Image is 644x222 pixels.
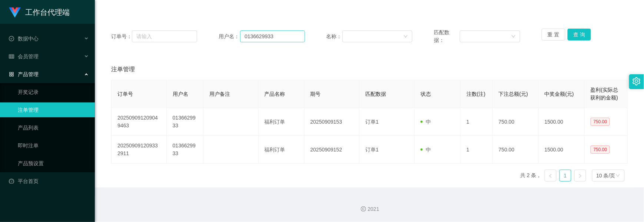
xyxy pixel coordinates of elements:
[493,108,539,136] td: 750.00
[311,91,321,97] span: 期号
[167,136,203,164] td: 0136629933
[591,146,610,154] span: 750.00
[259,136,305,164] td: 福利订单
[18,156,89,171] a: 产品预设置
[112,108,167,136] td: 202509091209049463
[434,29,460,44] span: 匹配数据：
[18,85,89,99] a: 开奖记录
[209,91,230,97] span: 用户备注
[167,108,203,136] td: 0136629933
[461,136,493,164] td: 1
[259,108,305,136] td: 福利订单
[365,91,386,97] span: 匹配数据
[25,0,70,24] h1: 工作台代理端
[111,65,135,74] span: 注单管理
[539,108,585,136] td: 1500.00
[404,34,408,39] i: 图标: down
[574,170,586,182] li: 下一页
[499,91,528,97] span: 下注总额(元)
[578,174,582,178] i: 图标: right
[511,34,516,39] i: 图标: down
[132,30,197,42] input: 请输入
[101,205,638,213] div: 2021
[421,91,431,97] span: 状态
[18,102,89,117] a: 注单管理
[560,170,571,182] li: 1
[326,33,342,40] span: 名称：
[9,36,14,41] i: 图标: check-circle-o
[240,30,305,42] input: 请输入
[365,119,379,125] span: 订单1
[305,108,360,136] td: 20250909153
[111,33,132,40] span: 订单号：
[365,147,379,153] span: 订单1
[9,53,39,59] span: 会员管理
[9,54,14,59] i: 图标: table
[591,87,618,101] span: 盈利(实际总获利的金额)
[520,170,542,182] li: 共 2 条，
[467,91,485,97] span: 注数(注)
[545,170,557,182] li: 上一页
[545,91,574,97] span: 中奖金额(元)
[9,71,39,77] span: 产品管理
[9,7,21,18] img: logo.9652507e.png
[633,77,641,85] i: 图标: setting
[305,136,360,164] td: 20250909152
[560,170,571,181] a: 1
[9,36,39,42] span: 数据中心
[421,119,431,125] span: 中
[361,206,366,212] i: 图标: copyright
[265,91,285,97] span: 产品名称
[568,29,591,40] button: 查 询
[591,118,610,126] span: 750.00
[18,138,89,153] a: 即时注单
[616,173,620,179] i: 图标: down
[539,136,585,164] td: 1500.00
[9,9,70,15] a: 工作台代理端
[219,33,240,40] span: 用户名：
[9,72,14,77] i: 图标: appstore-o
[461,108,493,136] td: 1
[18,120,89,135] a: 产品列表
[112,136,167,164] td: 202509091209332911
[117,91,133,97] span: 订单号
[9,174,89,189] a: 图标: dashboard平台首页
[173,91,188,97] span: 用户名
[548,174,553,178] i: 图标: left
[597,170,615,181] div: 10 条/页
[421,147,431,153] span: 中
[493,136,539,164] td: 750.00
[542,29,565,40] button: 重 置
